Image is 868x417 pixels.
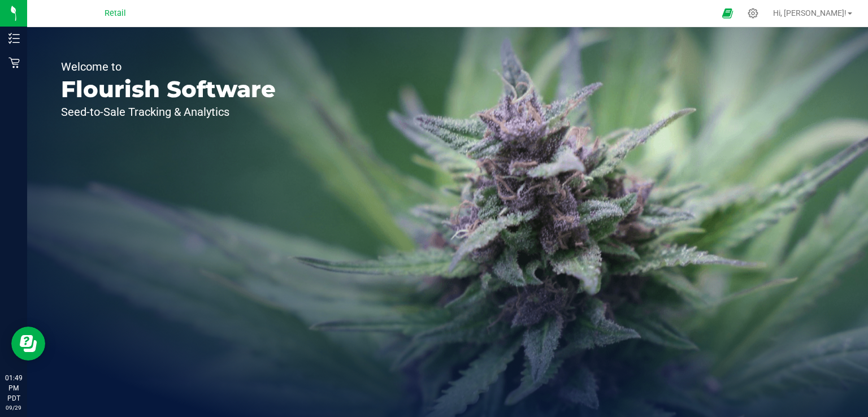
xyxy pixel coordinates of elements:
[715,2,740,24] span: Open Ecommerce Menu
[746,8,760,19] div: Manage settings
[8,33,20,44] inline-svg: Inventory
[61,78,276,101] p: Flourish Software
[5,403,22,412] p: 09/29
[61,106,276,118] p: Seed-to-Sale Tracking & Analytics
[773,8,847,18] span: Hi, [PERSON_NAME]!
[5,373,22,403] p: 01:49 PM PDT
[11,327,45,360] iframe: Resource center
[8,57,20,68] inline-svg: Retail
[61,61,276,72] p: Welcome to
[105,8,126,18] span: Retail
